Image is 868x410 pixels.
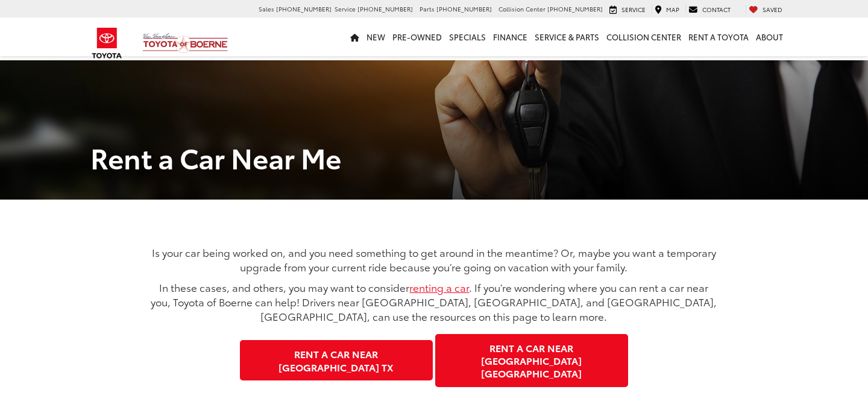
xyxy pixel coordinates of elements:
[142,33,228,54] img: Vic Vaughan Toyota of Boerne
[259,4,274,13] span: Sales
[436,4,492,13] span: [PHONE_NUMBER]
[240,340,433,380] a: Rent a Car Near [GEOGRAPHIC_DATA] Tx
[409,280,469,294] a: renting a car
[685,5,734,14] a: Contact
[547,4,603,13] span: [PHONE_NUMBER]
[603,17,685,56] a: Collision Center
[652,5,682,14] a: Map
[666,5,679,14] span: Map
[685,17,752,56] a: Rent a Toyota
[489,17,531,56] a: Finance
[752,17,787,56] a: About
[531,17,603,56] a: Service & Parts: Opens in a new tab
[276,4,332,13] span: [PHONE_NUMBER]
[621,5,646,14] span: Service
[389,17,445,56] a: Pre-Owned
[498,4,546,13] span: Collision Center
[357,4,413,13] span: [PHONE_NUMBER]
[149,245,719,274] p: Is your car being worked on, and you need something to get around in the meantime? Or, maybe you ...
[435,334,628,387] a: Rent a Car Near [GEOGRAPHIC_DATA] [GEOGRAPHIC_DATA]
[746,5,785,14] a: My Saved Vehicles
[347,17,363,56] a: Home
[335,4,356,13] span: Service
[363,17,389,56] a: New
[445,17,489,56] a: Specials
[606,5,649,14] a: Service
[81,142,787,172] h1: Rent a Car Near Me
[84,24,130,63] img: Toyota
[702,5,731,14] span: Contact
[420,4,435,13] span: Parts
[763,5,782,14] span: Saved
[149,280,719,323] p: In these cases, and others, you may want to consider . If you’re wondering where you can rent a c...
